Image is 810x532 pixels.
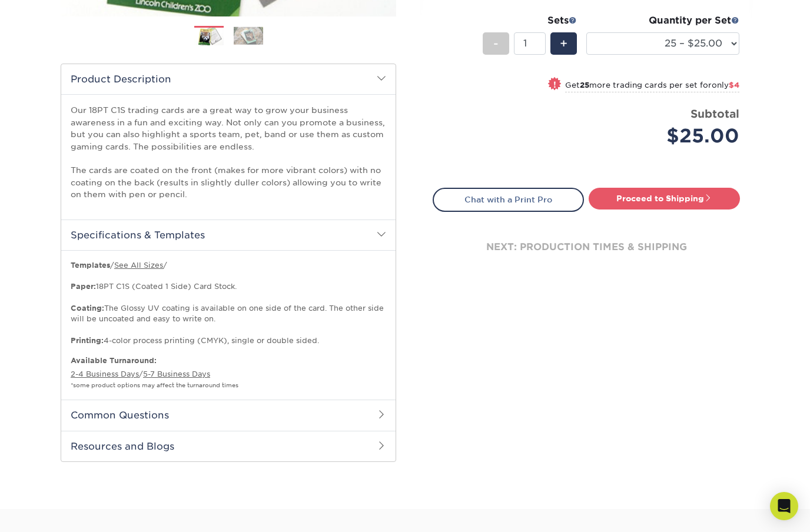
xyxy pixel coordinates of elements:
small: Get more trading cards per set for [565,81,739,92]
small: *some product options may affect the turnaround times [71,382,238,388]
a: See All Sizes [114,261,163,270]
p: / / 18PT C1S (Coated 1 Side) Card Stock. The Glossy UV coating is available on one side of the ca... [71,260,386,347]
span: - [493,35,499,52]
b: Available Turnaround: [71,356,157,365]
strong: Coating: [71,304,104,312]
img: Trading Cards 01 [194,26,224,47]
strong: Printing: [71,336,104,345]
a: 2-4 Business Days [71,370,139,378]
p: / [71,355,386,390]
div: next: production times & shipping [433,212,740,282]
p: Our 18PT C1S trading cards are a great way to grow your business awareness in a fun and exciting ... [71,104,386,200]
a: Proceed to Shipping [589,188,740,209]
h2: Specifications & Templates [61,220,396,250]
a: 5-7 Business Days [143,370,210,378]
strong: Paper: [71,282,96,291]
a: Chat with a Print Pro [433,188,584,211]
img: Trading Cards 02 [234,26,263,45]
span: ! [553,78,556,91]
div: Open Intercom Messenger [770,492,798,520]
h2: Resources and Blogs [61,431,396,461]
div: $25.00 [595,122,739,150]
span: $4 [729,81,739,89]
h2: Product Description [61,64,396,94]
h2: Common Questions [61,400,396,430]
span: + [560,35,567,52]
div: Quantity per Set [586,14,739,28]
strong: 25 [580,81,589,89]
div: Sets [483,14,577,28]
span: only [712,81,739,89]
b: Templates [71,261,110,270]
strong: Subtotal [691,107,739,120]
